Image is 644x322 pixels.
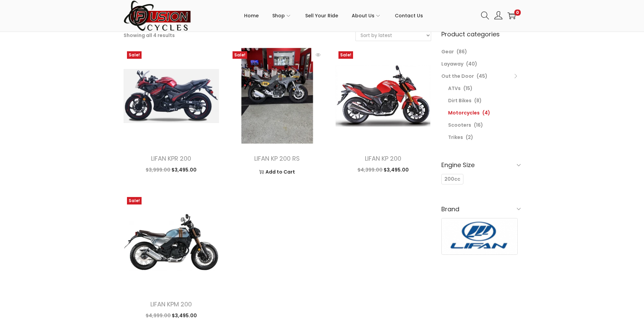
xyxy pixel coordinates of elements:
[356,30,431,41] select: Shop order
[151,154,191,163] a: LIFAN KPR 200
[171,166,197,173] span: 3,495.00
[441,73,474,79] a: Out the Door
[448,97,472,104] a: Dirt Bikes
[124,31,175,40] p: Showing all 4 results
[305,0,338,31] a: Sell Your Ride
[441,201,521,217] h6: Brand
[448,134,463,141] a: Trikes
[146,166,170,173] span: 3,999.00
[474,122,483,128] span: (16)
[384,166,409,173] span: 3,495.00
[441,157,521,173] h6: Engine Size
[244,0,259,31] a: Home
[254,154,300,163] a: LIFAN KP 200 RS
[441,48,454,55] a: Gear
[395,0,423,31] a: Contact Us
[172,312,175,319] span: $
[482,109,490,116] span: (4)
[352,7,374,24] span: About Us
[146,312,149,319] span: $
[448,122,471,128] a: Scooters
[272,0,292,31] a: Shop
[466,60,477,67] span: (40)
[311,48,325,61] span: Quick View
[463,85,473,92] span: (15)
[448,109,480,116] a: Motorcycles
[150,300,192,308] a: LIFAN KPM 200
[457,48,467,55] span: (86)
[352,0,381,31] a: About Us
[172,312,197,319] span: 3,495.00
[384,166,387,173] span: $
[357,166,383,173] span: 4,399.00
[442,218,518,254] img: Lifan
[146,166,149,173] span: $
[395,7,423,24] span: Contact Us
[146,312,171,319] span: 4,999.00
[441,30,521,39] h6: Product categories
[357,166,361,173] span: $
[244,7,259,24] span: Home
[466,134,473,141] span: (2)
[234,167,320,177] a: Add to Cart
[191,0,476,31] nav: Primary navigation
[171,166,174,173] span: $
[508,12,516,20] a: 0
[448,85,461,92] a: ATVs
[365,154,401,163] a: LIFAN KP 200
[272,7,285,24] span: Shop
[444,176,460,183] span: 200cc
[441,60,463,67] a: Layaway
[305,7,338,24] span: Sell Your Ride
[474,97,482,104] span: (8)
[477,73,487,79] span: (45)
